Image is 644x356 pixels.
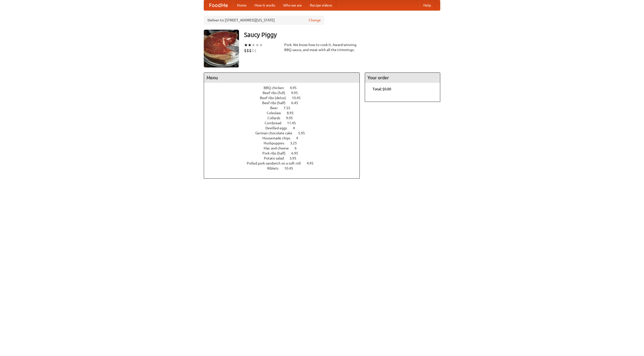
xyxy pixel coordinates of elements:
span: 9.95 [286,116,298,120]
a: Collards 9.95 [267,116,302,120]
a: Cornbread 11.45 [265,121,305,125]
span: Collards [267,116,285,120]
a: Beer 7.55 [270,106,300,110]
a: Devilled eggs 4 [265,126,304,130]
h3: Saucy Piggy [244,30,440,40]
span: Coleslaw [267,111,286,115]
a: FoodMe [204,0,233,10]
span: Mac and cheese [264,146,294,150]
a: How it works [251,0,279,10]
a: Pork ribs (half) 6.95 [262,151,307,155]
a: Coleslaw 8.95 [267,111,303,115]
span: Cornbread [265,121,286,125]
a: Help [419,0,435,10]
span: 4.95 [290,86,302,90]
span: Pork ribs (half) [262,151,291,155]
span: 3.25 [290,141,302,145]
span: Beef ribs (full) [263,91,290,95]
li: $ [247,48,249,53]
span: 9.95 [291,91,303,95]
a: Potato salad 3.95 [264,156,306,160]
span: Pulled pork sandwich on a soft roll [247,161,306,165]
span: Riblets [267,166,284,170]
span: 6.45 [291,101,303,105]
li: ★ [255,42,259,48]
a: BBQ chicken 4.95 [264,86,306,90]
li: $ [254,48,257,53]
a: Recipe videos [306,0,336,10]
span: 10.45 [284,166,298,170]
span: 4.95 [307,161,318,165]
a: Beef ribs (full) 9.95 [263,91,307,95]
li: ★ [244,42,248,48]
span: 4 [296,136,303,140]
span: 7.55 [284,106,295,110]
a: Hushpuppies 3.25 [264,141,306,145]
a: Change [309,18,321,23]
span: BBQ chicken [264,86,289,90]
li: ★ [252,42,255,48]
span: 8.95 [287,111,299,115]
img: angular.jpg [204,30,239,67]
span: German chocolate cake [255,131,297,135]
span: 11.45 [287,121,301,125]
h4: Your order [365,73,440,83]
li: $ [249,48,252,53]
div: Pork. We know how to cook it. Award-winning BBQ sauce, and meat with all the trimmings. [284,42,360,52]
span: 10.45 [292,96,306,100]
a: Pulled pork sandwich on a soft roll 4.95 [247,161,323,165]
a: Home [233,0,251,10]
span: Devilled eggs [265,126,292,130]
li: ★ [259,42,263,48]
b: Total: $0.00 [373,87,391,91]
span: Housemade chips [262,136,295,140]
li: $ [252,48,254,53]
a: Beef ribs (delux) 10.45 [260,96,310,100]
li: ★ [248,42,252,48]
span: 4 [293,126,300,130]
span: Potato salad [264,156,289,160]
a: Housemade chips 4 [262,136,307,140]
span: Beef ribs (delux) [260,96,291,100]
a: Riblets 10.45 [267,166,302,170]
div: Deliver to: [STREET_ADDRESS][US_STATE] [204,16,325,25]
span: 6 [295,146,302,150]
a: Beef ribs (half) 6.45 [262,101,307,105]
span: Beer [270,106,283,110]
span: Beef ribs (half) [262,101,291,105]
span: Hushpuppies [264,141,289,145]
span: 3.95 [290,156,301,160]
a: Who we are [279,0,306,10]
li: $ [244,48,247,53]
a: Mac and cheese 6 [264,146,306,150]
a: German chocolate cake 5.95 [255,131,314,135]
span: 5.95 [298,131,310,135]
span: 6.95 [291,151,303,155]
h4: Menu [204,73,359,83]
